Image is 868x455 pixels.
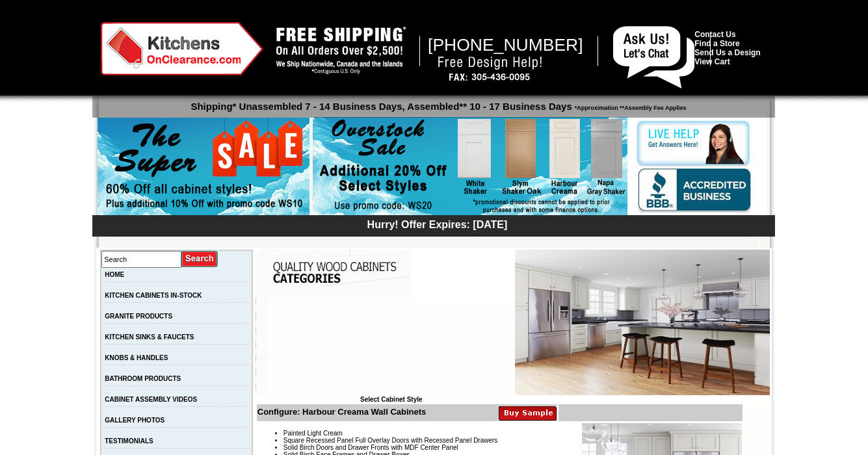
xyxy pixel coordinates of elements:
[515,250,770,395] img: Harbour Creama
[572,101,687,111] span: *Approximation **Assembly Fee Applies
[694,30,735,39] a: Contact Us
[694,57,730,66] a: View Cart
[99,95,775,112] p: Shipping* Unassembled 7 - 14 Business Days, Assembled** 10 - 17 Business Days
[428,35,583,55] span: [PHONE_NUMBER]
[283,444,458,451] span: Solid Birch Doors and Drawer Fronts with MDF Center Panel
[257,407,427,417] b: Configure: Harbour Creama Wall Cabinets
[105,292,202,299] a: KITCHEN CABINETS IN-STOCK
[283,430,343,437] span: Painted Light Cream
[105,417,164,424] a: GALLERY PHOTOS
[105,375,181,382] a: BATHROOM PRODUCTS
[181,250,218,268] input: Submit
[101,22,263,75] img: Kitchens on Clearance Logo
[99,217,775,231] div: Hurry! Offer Expires: [DATE]
[268,298,515,396] iframe: Browser incompatible
[105,271,124,278] a: HOME
[105,354,168,361] a: KNOBS & HANDLES
[360,396,423,403] b: Select Cabinet Style
[283,437,498,444] span: Square Recessed Panel Full Overlay Doors with Recessed Panel Drawers
[105,437,153,445] a: TESTIMONIALS
[105,333,194,341] a: KITCHEN SINKS & FAUCETS
[105,396,197,403] a: CABINET ASSEMBLY VIDEOS
[694,39,739,48] a: Find a Store
[105,313,172,320] a: GRANITE PRODUCTS
[694,48,760,57] a: Send Us a Design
